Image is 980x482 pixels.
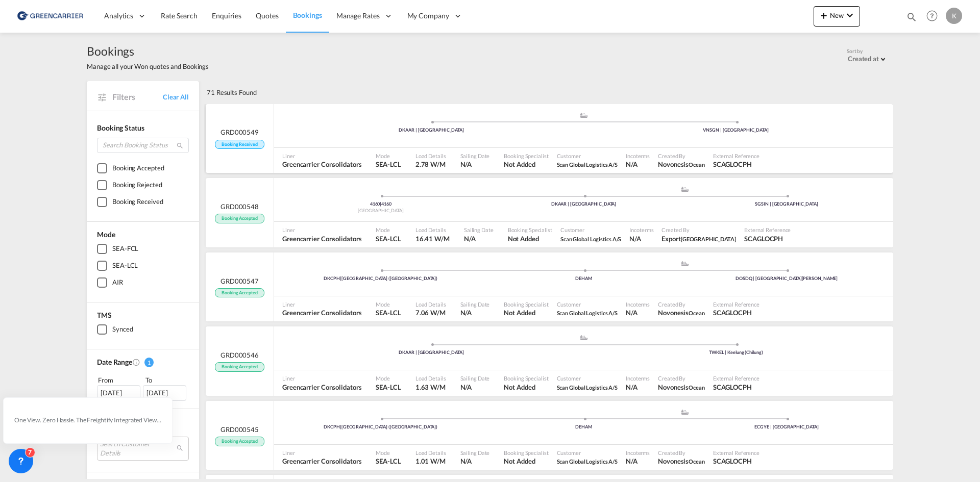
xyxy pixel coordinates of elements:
[560,234,622,243] span: Scan Global Logistics A/S
[381,201,391,207] span: 4160
[713,374,759,382] span: External Reference
[97,385,140,400] div: [DATE]
[415,226,450,234] span: Load Details
[206,326,893,396] div: GRD000546 Booking Accepted assets/icons/custom/ship-fill.svgassets/icons/custom/roll-o-plane.svgP...
[661,234,736,243] span: Export Odense
[15,5,84,28] img: b0b18ec08afe11efb1d4932555f5f09d.png
[97,324,189,335] md-checkbox: Synced
[578,335,590,340] md-icon: assets/icons/custom/ship-fill.svg
[112,277,123,288] div: AIR
[818,9,830,21] md-icon: icon-plus 400-fg
[282,152,361,160] span: Liner
[557,384,618,391] span: Scan Global Logistics A/S
[293,11,322,19] span: Bookings
[557,383,618,392] span: Scan Global Logistics A/S
[504,152,548,160] span: Booking Specialist
[460,456,490,466] span: N/A
[256,11,278,20] span: Quotes
[626,374,650,382] span: Incoterms
[557,308,618,317] span: Scan Global Logistics A/S
[220,202,259,211] span: GRD000548
[215,140,264,149] span: Booking Received
[508,226,552,234] span: Booking Specialist
[336,11,380,21] span: Manage Rates
[658,449,705,456] span: Created By
[97,277,189,288] md-checkbox: AIR
[415,160,446,168] span: 2.78 W/M
[482,424,685,430] div: DEHAM
[460,308,490,317] span: N/A
[713,383,759,392] span: SCAGLOCPH
[557,456,618,466] span: Scan Global Logistics A/S
[376,152,401,160] span: Mode
[282,234,361,243] span: Greencarrier Consolidators
[584,127,889,134] div: VNSGN | [GEOGRAPHIC_DATA]
[814,6,860,27] button: icon-plus 400-fgNewicon-chevron-down
[415,374,446,382] span: Load Details
[112,244,138,254] div: SEA-FCL
[460,449,490,456] span: Sailing Date
[282,308,361,317] span: Greencarrier Consolidators
[557,300,618,308] span: Customer
[376,160,401,169] span: SEA-LCL
[464,234,494,243] span: N/A
[132,358,140,366] md-icon: Created On
[504,374,548,382] span: Booking Specialist
[104,11,133,21] span: Analytics
[557,449,618,456] span: Customer
[946,8,962,24] div: K
[658,308,705,317] span: Novonesis Ocean
[689,161,705,168] span: Ocean
[460,300,490,308] span: Sailing Date
[112,180,162,190] div: Booking Rejected
[340,424,341,429] span: |
[713,152,759,160] span: External Reference
[376,456,401,466] span: SEA-LCL
[560,236,622,242] span: Scan Global Logistics A/S
[97,123,144,132] span: Booking Status
[97,311,112,319] span: TMS
[658,456,705,466] span: Novonesis Ocean
[376,226,401,234] span: Mode
[658,374,705,382] span: Created By
[464,226,494,234] span: Sailing Date
[380,201,381,207] span: |
[713,456,759,466] span: SCAGLOCPH
[161,11,198,20] span: Rate Search
[97,244,189,254] md-checkbox: SEA-FCL
[415,300,446,308] span: Load Details
[212,11,241,20] span: Enquiries
[681,236,736,242] span: [GEOGRAPHIC_DATA]
[207,81,256,104] div: 71 Results Found
[415,309,446,317] span: 7.06 W/M
[689,458,705,465] span: Ocean
[279,127,584,134] div: DKAAR | [GEOGRAPHIC_DATA]
[689,384,705,391] span: Ocean
[112,324,133,335] div: Synced
[282,383,361,392] span: Greencarrier Consolidators
[206,401,893,470] div: GRD000545 Booking Accepted Port of OriginCopenhagen (Kobenhavn) assets/icons/custom/ship-fill.svg...
[578,113,590,118] md-icon: assets/icons/custom/ship-fill.svg
[376,300,401,308] span: Mode
[215,437,264,446] span: Booking Accepted
[626,449,650,456] span: Incoterms
[557,160,618,169] span: Scan Global Logistics A/S
[626,383,638,392] div: N/A
[97,375,189,400] span: From To [DATE][DATE]
[626,456,638,466] div: N/A
[504,383,548,392] span: Not Added
[97,375,142,385] div: From
[97,138,189,153] input: Search Booking Status
[658,300,705,308] span: Created By
[844,9,856,21] md-icon: icon-chevron-down
[340,275,341,281] span: |
[112,163,164,173] div: Booking Accepted
[163,92,189,102] a: Clear All
[658,383,705,392] span: Novonesis Ocean
[220,128,259,137] span: GRD000549
[220,425,259,434] span: GRD000545
[460,374,490,382] span: Sailing Date
[282,456,361,466] span: Greencarrier Consolidators
[560,226,622,234] span: Customer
